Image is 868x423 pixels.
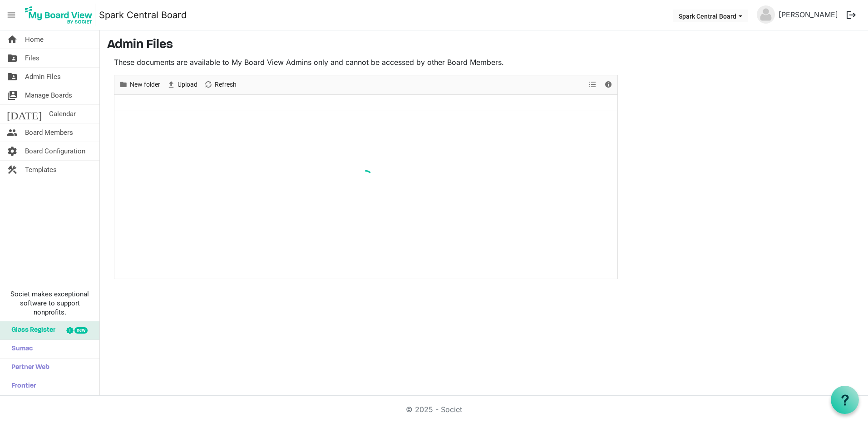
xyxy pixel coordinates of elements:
img: My Board View Logo [22,4,95,26]
a: My Board View Logo [22,4,99,26]
span: Templates [25,161,57,179]
button: Spark Central Board dropdownbutton [673,10,748,22]
div: new [74,327,88,334]
span: Board Members [25,123,73,142]
span: Sumac [7,340,33,358]
span: Societ makes exceptional software to support nonprofits. [4,290,95,317]
span: Home [25,30,44,49]
span: construction [7,161,18,179]
span: home [7,30,18,49]
span: Glass Register [7,321,55,339]
span: Files [25,49,39,67]
img: no-profile-picture.svg [757,5,775,24]
button: logout [842,5,861,25]
span: switch_account [7,86,18,104]
span: folder_shared [7,68,18,86]
span: Frontier [7,377,36,395]
span: Manage Boards [25,86,72,104]
span: Partner Web [7,359,49,377]
p: These documents are available to My Board View Admins only and cannot be accessed by other Board ... [114,57,618,68]
span: menu [3,6,20,24]
h3: Admin Files [107,38,861,53]
span: Board Configuration [25,142,85,160]
a: © 2025 - Societ [406,405,462,414]
span: Admin Files [25,68,61,86]
span: folder_shared [7,49,18,67]
span: people [7,123,18,142]
a: [PERSON_NAME] [775,5,842,24]
a: Spark Central Board [99,6,187,24]
span: [DATE] [7,105,42,123]
span: Calendar [49,105,76,123]
span: settings [7,142,18,160]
